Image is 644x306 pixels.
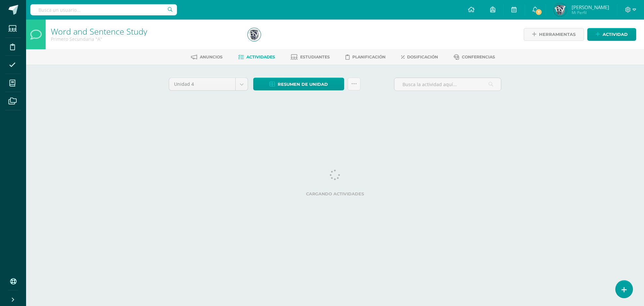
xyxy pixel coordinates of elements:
[572,4,609,10] span: [PERSON_NAME]
[246,54,275,59] span: Actividades
[454,52,495,62] a: Conferencias
[401,52,438,62] a: Dosificación
[345,52,386,62] a: Planificación
[535,8,542,16] span: 7
[278,78,328,90] span: Resumen de unidad
[539,28,576,40] span: Herramientas
[200,54,223,59] span: Anuncios
[352,54,386,59] span: Planificación
[462,54,495,59] span: Conferencias
[394,78,501,91] input: Busca la actividad aquí...
[174,78,230,90] span: Unidad 4
[169,191,501,196] label: Cargando actividades
[603,28,628,40] span: Actividad
[238,52,275,62] a: Actividades
[572,10,609,15] span: Mi Perfil
[524,28,584,41] a: Herramientas
[554,3,567,16] img: ac1110cd471b9ffa874f13d93ccfeac6.png
[253,78,344,90] a: Resumen de unidad
[407,54,438,59] span: Dosificación
[191,52,223,62] a: Anuncios
[300,54,330,59] span: Estudiantes
[30,4,177,15] input: Busca un usuario...
[51,36,240,42] div: Primero Secundaria 'A'
[51,27,240,36] h1: Word and Sentence Study
[248,28,261,41] img: ac1110cd471b9ffa874f13d93ccfeac6.png
[51,26,147,37] a: Word and Sentence Study
[169,78,248,90] a: Unidad 4
[291,52,330,62] a: Estudiantes
[587,28,636,41] a: Actividad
